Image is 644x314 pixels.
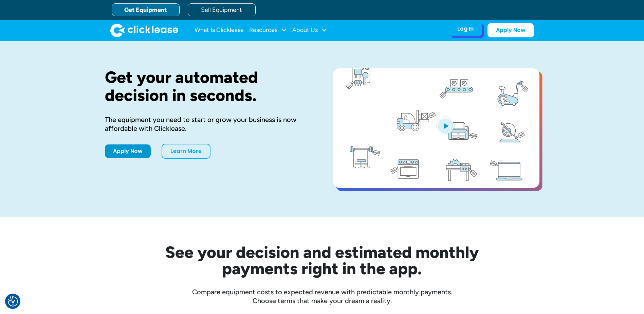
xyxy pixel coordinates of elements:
[436,116,455,135] img: Blue play button logo on a light blue circular background
[105,115,311,133] div: The equipment you need to start or grow your business is now affordable with Clicklease.
[457,25,474,32] div: Log In
[249,23,287,37] div: Resources
[105,68,311,104] h1: Get your automated decision in seconds.
[112,3,180,16] a: Get Equipment
[8,296,18,307] img: Revisit consent button
[8,296,18,307] button: Consent Preferences
[110,23,178,37] img: Clicklease logo
[110,23,178,37] a: home
[105,287,539,305] div: Compare equipment costs to expected revenue with predictable monthly payments. Choose terms that ...
[333,68,539,188] a: open lightbox
[195,23,244,37] a: What Is Clicklease
[487,23,534,37] a: Apply Now
[188,3,256,16] a: Sell Equipment
[292,23,327,37] div: About Us
[162,144,210,159] a: Learn More
[105,144,151,158] a: Apply Now
[132,244,512,277] h2: See your decision and estimated monthly payments right in the app.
